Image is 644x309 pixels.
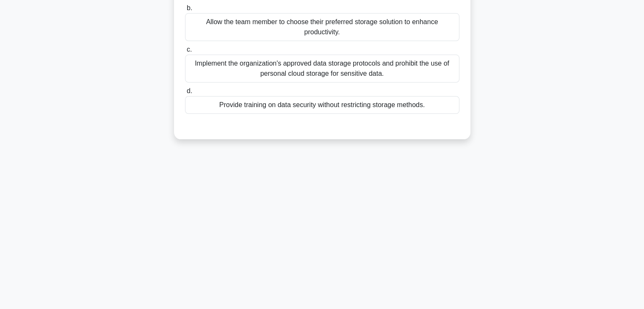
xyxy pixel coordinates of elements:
[185,13,459,41] div: Allow the team member to choose their preferred storage solution to enhance productivity.
[185,96,459,114] div: Provide training on data security without restricting storage methods.
[187,46,192,53] span: c.
[187,4,192,11] span: b.
[187,87,192,94] span: d.
[185,55,459,83] div: Implement the organization's approved data storage protocols and prohibit the use of personal clo...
